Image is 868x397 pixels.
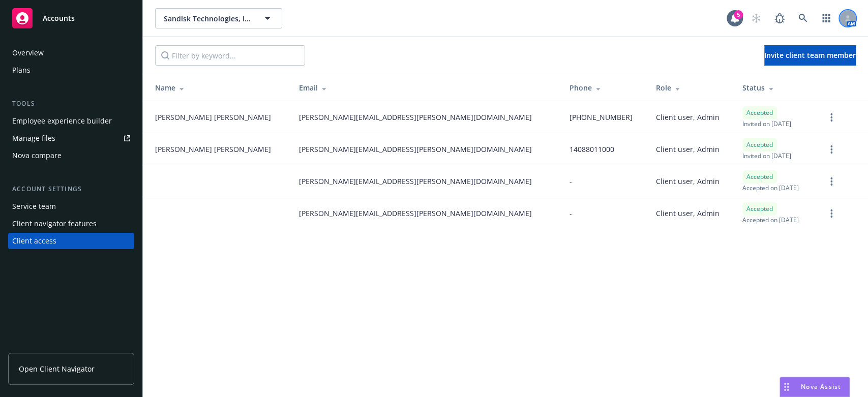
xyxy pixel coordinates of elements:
[780,377,793,396] div: Drag to move
[43,14,75,22] span: Accounts
[12,130,55,146] div: Manage files
[746,8,766,28] a: Start snowing
[8,216,134,232] a: Client navigator features
[12,198,56,215] div: Service team
[12,62,31,78] div: Plans
[746,108,773,117] span: Accepted
[12,147,62,164] div: Nova compare
[8,130,134,146] a: Manage files
[164,13,252,24] span: Sandisk Technologies, Inc.
[656,82,727,93] div: Role
[570,112,633,123] span: [PHONE_NUMBER]
[734,10,743,19] div: 5
[299,208,532,219] span: [PERSON_NAME][EMAIL_ADDRESS][PERSON_NAME][DOMAIN_NAME]
[764,45,856,66] button: Invite client team member
[8,113,134,129] a: Employee experience builder
[742,184,799,192] span: Accepted on [DATE]
[570,176,572,187] span: -
[12,113,112,129] div: Employee experience builder
[656,208,720,219] span: Client user, Admin
[746,172,773,181] span: Accepted
[742,119,791,128] span: Invited on [DATE]
[299,144,532,155] span: [PERSON_NAME][EMAIL_ADDRESS][PERSON_NAME][DOMAIN_NAME]
[769,8,790,28] a: Report a Bug
[742,151,791,160] span: Invited on [DATE]
[825,143,837,156] a: more
[825,111,837,124] a: more
[299,82,553,93] div: Email
[8,198,134,215] a: Service team
[8,147,134,164] a: Nova compare
[825,175,837,188] a: more
[742,82,809,93] div: Status
[8,4,134,33] a: Accounts
[155,82,283,93] div: Name
[12,233,56,249] div: Client access
[155,8,282,28] button: Sandisk Technologies, Inc.
[742,216,799,224] span: Accepted on [DATE]
[656,144,720,155] span: Client user, Admin
[746,204,773,213] span: Accepted
[825,207,837,220] a: more
[12,216,97,232] div: Client navigator features
[801,382,841,391] span: Nova Assist
[746,140,773,149] span: Accepted
[8,233,134,249] a: Client access
[155,45,305,66] input: Filter by keyword...
[155,112,271,123] span: [PERSON_NAME] [PERSON_NAME]
[793,8,813,28] a: Search
[656,112,720,123] span: Client user, Admin
[155,144,271,155] span: [PERSON_NAME] [PERSON_NAME]
[299,176,532,187] span: [PERSON_NAME][EMAIL_ADDRESS][PERSON_NAME][DOMAIN_NAME]
[570,208,572,219] span: -
[8,62,134,78] a: Plans
[19,363,95,374] span: Open Client Navigator
[656,176,720,187] span: Client user, Admin
[570,82,639,93] div: Phone
[8,99,134,109] div: Tools
[816,8,836,28] a: Switch app
[8,184,134,194] div: Account settings
[12,45,44,61] div: Overview
[780,377,850,397] button: Nova Assist
[8,45,134,61] a: Overview
[570,144,614,155] span: 14088011000
[764,50,856,60] span: Invite client team member
[299,112,532,123] span: [PERSON_NAME][EMAIL_ADDRESS][PERSON_NAME][DOMAIN_NAME]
